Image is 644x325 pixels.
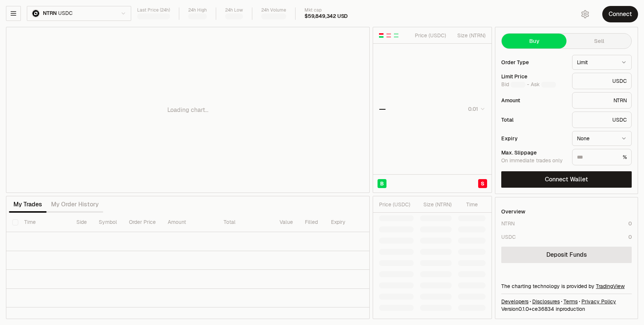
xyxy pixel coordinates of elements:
div: 0 [628,220,632,227]
div: Size ( NTRN ) [420,201,452,208]
th: Time [18,213,70,232]
div: 24h Volume [261,7,286,13]
a: Terms [563,298,578,305]
button: My Trades [9,197,47,212]
div: Amount [501,98,566,103]
th: Expiry [325,213,375,232]
a: Developers [501,298,528,305]
div: Last Price (24h) [137,7,170,13]
span: B [380,180,384,187]
a: Disclosures [532,298,560,305]
div: NTRN [501,220,515,227]
div: The charting technology is provided by [501,282,632,290]
div: Order Type [501,60,566,65]
th: Amount [162,213,218,232]
div: 0 [628,233,632,241]
div: USDC [501,233,516,241]
button: Show Buy Orders Only [393,32,399,38]
img: NTRN Logo [32,10,39,17]
a: Privacy Policy [581,298,616,305]
div: % [572,149,632,165]
div: Version 0.1.0 + in production [501,305,632,313]
div: — [379,104,386,114]
th: Order Price [123,213,162,232]
button: Sell [566,34,631,49]
div: Price ( USDC ) [379,201,414,208]
div: Limit Price [501,74,566,79]
span: NTRN [43,10,57,17]
div: Overview [501,208,525,215]
div: Size ( NTRN ) [452,32,486,39]
button: Show Sell Orders Only [386,32,392,38]
th: Filled [299,213,325,232]
th: Value [274,213,299,232]
div: 24h High [188,7,207,13]
button: Connect [602,6,638,22]
div: Mkt cap [304,7,348,13]
span: ce36834aed25dea6604e34593c2c8915fd416674 [532,306,554,312]
div: NTRN [572,92,632,109]
button: Select all [12,219,18,225]
button: Buy [502,34,566,49]
div: Expiry [501,136,566,141]
span: S [481,180,484,187]
button: Limit [572,55,632,70]
div: Time [458,201,478,208]
span: Ask [531,81,556,88]
a: Deposit Funds [501,247,632,263]
div: Total [501,117,566,122]
div: USDC [572,73,632,89]
div: Price ( USDC ) [413,32,446,39]
th: Side [70,213,93,232]
button: 0.01 [466,104,486,113]
th: Total [218,213,274,232]
span: Bid - [501,81,529,88]
div: Max. Slippage [501,150,566,155]
div: $59,849,342 USD [304,13,348,20]
div: USDC [572,112,632,128]
a: TradingView [596,283,625,290]
th: Symbol [93,213,123,232]
p: Loading chart... [167,106,208,115]
span: USDC [58,10,72,17]
button: None [572,131,632,146]
div: On immediate trades only [501,157,566,164]
button: Connect Wallet [501,171,632,188]
button: My Order History [47,197,103,212]
div: 24h Low [225,7,243,13]
button: Show Buy and Sell Orders [378,32,384,38]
